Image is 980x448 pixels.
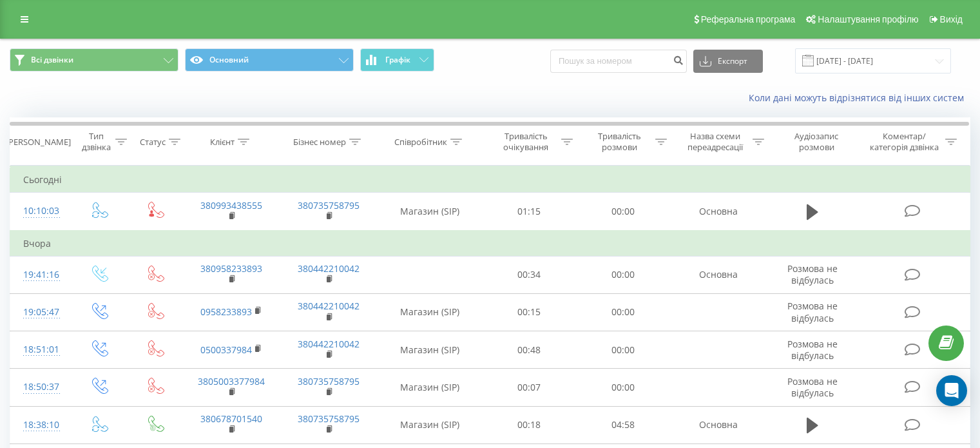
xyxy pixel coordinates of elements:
[378,369,483,406] td: Магазин (SIP)
[31,55,73,65] span: Всі дзвінки
[6,137,71,148] div: [PERSON_NAME]
[787,262,838,286] span: Розмова не відбулась
[378,293,483,331] td: Магазин (SIP)
[867,131,942,153] div: Коментар/категорія дзвінка
[81,131,111,153] div: Тип дзвінка
[378,193,483,231] td: Магазин (SIP)
[185,48,354,72] button: Основний
[23,300,57,325] div: 19:05:47
[198,375,265,387] a: 3805003377984
[200,262,262,275] a: 380958233893
[140,137,166,148] div: Статус
[23,262,57,287] div: 19:41:16
[200,344,252,356] a: 0500337984
[940,14,963,24] span: Вихід
[483,293,576,331] td: 00:15
[818,14,918,24] span: Налаштування профілю
[682,131,749,153] div: Назва схеми переадресації
[779,131,854,153] div: Аудіозапис розмови
[576,406,669,443] td: 04:58
[494,131,559,153] div: Тривалість очікування
[200,306,252,318] a: 0958233893
[787,300,838,324] span: Розмова не відбулась
[576,369,669,406] td: 00:00
[483,256,576,293] td: 00:34
[23,199,57,224] div: 10:10:03
[787,375,838,399] span: Розмова не відбулась
[749,92,970,104] a: Коли дані можуть відрізнятися вiд інших систем
[23,337,57,362] div: 18:51:01
[298,338,360,350] a: 380442210042
[701,14,796,24] span: Реферальна програма
[483,331,576,369] td: 00:48
[588,131,652,153] div: Тривалість розмови
[378,331,483,369] td: Магазин (SIP)
[576,193,669,231] td: 00:00
[378,406,483,443] td: Магазин (SIP)
[394,137,447,148] div: Співробітник
[693,50,763,73] button: Експорт
[385,55,410,64] span: Графік
[787,338,838,362] span: Розмова не відбулась
[576,293,669,331] td: 00:00
[10,167,970,193] td: Сьогодні
[210,137,235,148] div: Клієнт
[298,199,360,211] a: 380735758795
[483,369,576,406] td: 00:07
[23,413,57,438] div: 18:38:10
[293,137,346,148] div: Бізнес номер
[298,262,360,275] a: 380442210042
[298,300,360,312] a: 380442210042
[936,375,967,406] div: Open Intercom Messenger
[23,375,57,400] div: 18:50:37
[10,48,178,72] button: Всі дзвінки
[200,413,262,425] a: 380678701540
[483,193,576,231] td: 01:15
[576,256,669,293] td: 00:00
[10,231,970,257] td: Вчора
[576,331,669,369] td: 00:00
[483,406,576,443] td: 00:18
[298,375,360,387] a: 380735758795
[669,193,767,231] td: Основна
[298,413,360,425] a: 380735758795
[550,50,687,73] input: Пошук за номером
[200,199,262,211] a: 380993438555
[669,406,767,443] td: Основна
[669,256,767,293] td: Основна
[360,48,434,72] button: Графік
